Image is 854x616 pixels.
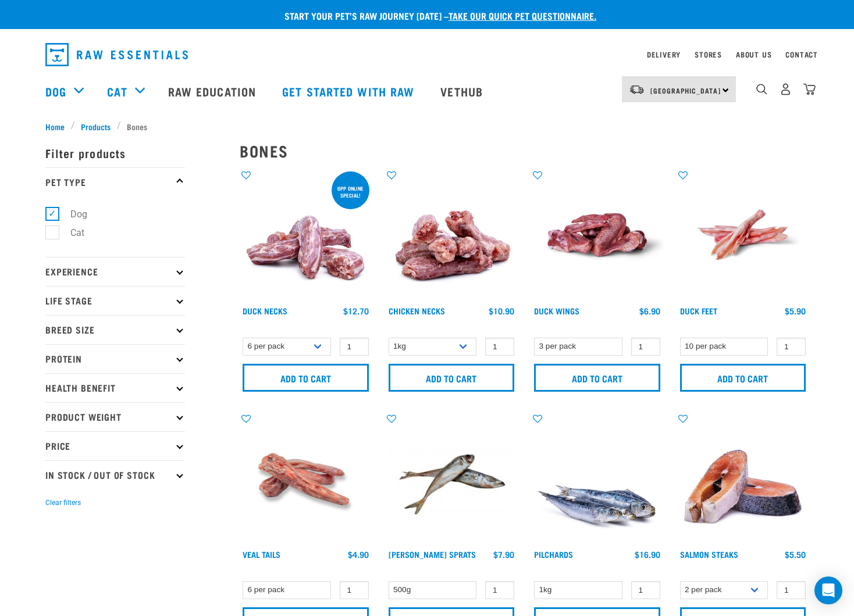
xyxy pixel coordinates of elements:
input: 1 [631,581,660,599]
img: home-icon-1@2x.png [756,84,767,95]
img: Four Whole Pilchards [531,413,663,545]
div: Open Intercom Messenger [814,576,842,604]
img: Jack Mackarel Sparts Raw Fish For Dogs [386,413,518,545]
a: Chicken Necks [389,309,445,313]
div: $12.70 [343,306,369,316]
a: [PERSON_NAME] Sprats [389,552,476,556]
div: $5.50 [785,550,806,559]
input: 1 [340,338,369,356]
a: Pilchards [534,552,573,556]
img: Raw Essentials Logo [45,43,188,66]
img: Raw Essentials Duck Wings Raw Meaty Bones For Pets [531,169,663,301]
h2: Bones [240,142,809,160]
div: $6.90 [639,306,660,316]
button: Clear filters [45,497,81,508]
a: Dog [45,83,66,100]
div: $4.90 [348,550,369,559]
a: Raw Education [156,68,271,114]
p: Price [45,431,185,460]
a: Vethub [429,68,497,114]
p: Health Benefit [45,373,185,402]
p: Life Stage [45,286,185,315]
a: take our quick pet questionnaire. [449,13,596,18]
img: Raw Essentials Duck Feet Raw Meaty Bones For Dogs [677,169,809,301]
label: Dog [52,207,92,221]
img: Veal Tails [240,413,372,545]
input: Add to cart [389,364,515,392]
div: $7.90 [493,550,514,559]
input: 1 [485,338,514,356]
img: van-moving.png [629,84,645,95]
a: Duck Necks [243,309,287,313]
p: Protein [45,344,185,373]
a: About Us [736,52,771,56]
a: Duck Feet [680,309,717,313]
a: Products [75,120,117,132]
p: Breed Size [45,315,185,344]
label: Cat [52,225,89,240]
input: 1 [777,581,806,599]
input: Add to cart [534,364,660,392]
p: Filter products [45,138,185,167]
input: Add to cart [680,364,806,392]
p: Pet Type [45,167,185,196]
input: Add to cart [243,364,369,392]
img: Pile Of Duck Necks For Pets [240,169,372,301]
span: Products [81,120,111,132]
input: 1 [340,581,369,599]
div: $5.90 [785,306,806,316]
a: Delivery [647,52,681,56]
a: Get started with Raw [271,68,429,114]
p: Experience [45,257,185,286]
nav: dropdown navigation [36,38,818,71]
input: 1 [485,581,514,599]
a: Stores [695,52,722,56]
input: 1 [777,338,806,356]
a: Salmon Steaks [680,552,738,556]
a: Contact [785,52,818,56]
a: Duck Wings [534,309,579,313]
p: In Stock / Out Of Stock [45,460,185,489]
span: Home [45,120,65,132]
a: Home [45,120,71,132]
div: 6pp online special! [332,180,369,204]
span: [GEOGRAPHIC_DATA] [650,88,721,92]
a: Veal Tails [243,552,280,556]
img: 1148 Salmon Steaks 01 [677,413,809,545]
div: $16.90 [635,550,660,559]
p: Product Weight [45,402,185,431]
img: user.png [780,83,792,95]
nav: breadcrumbs [45,120,809,132]
div: $10.90 [489,306,514,316]
a: Cat [107,83,127,100]
input: 1 [631,338,660,356]
img: home-icon@2x.png [803,83,816,95]
img: Pile Of Chicken Necks For Pets [386,169,518,301]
